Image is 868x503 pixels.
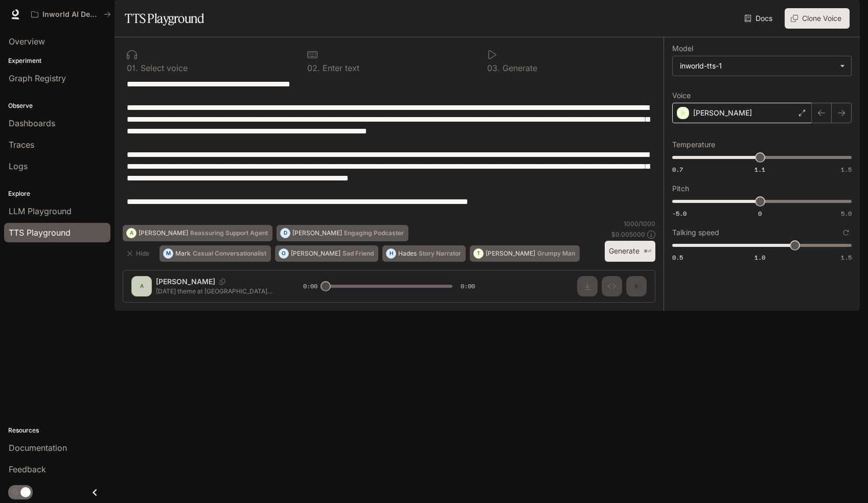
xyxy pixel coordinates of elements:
p: 0 3 . [487,64,500,72]
p: 0 1 . [127,64,138,72]
span: 1.5 [841,165,852,174]
span: 1.1 [755,165,765,174]
span: 0.5 [672,253,683,262]
p: Mark [175,250,191,257]
p: Model [672,45,693,52]
p: Hades [398,250,417,257]
p: Inworld AI Demos [42,10,100,19]
button: D[PERSON_NAME]Engaging Podcaster [277,225,408,241]
p: [PERSON_NAME] [139,230,188,236]
p: ⌘⏎ [644,248,651,255]
p: [PERSON_NAME] [693,108,752,118]
div: T [474,245,483,262]
div: H [386,245,396,262]
button: Clone Voice [785,8,850,29]
div: O [279,245,288,262]
p: Talking speed [672,229,719,236]
p: [PERSON_NAME] [291,250,340,257]
div: M [164,245,173,262]
button: T[PERSON_NAME]Grumpy Man [470,245,580,262]
p: Casual Conversationalist [193,250,266,257]
a: Docs [742,8,776,29]
div: inworld-tts-1 [680,61,835,71]
button: All workspaces [27,4,116,25]
p: Story Narrator [419,250,461,257]
p: Reassuring Support Agent [190,230,268,236]
p: Select voice [138,64,188,72]
button: A[PERSON_NAME]Reassuring Support Agent [123,225,272,241]
p: Sad Friend [342,250,374,257]
div: D [281,225,290,241]
p: Generate [500,64,537,72]
h1: TTS Playground [125,8,204,29]
span: 1.0 [755,253,765,262]
div: inworld-tts-1 [673,56,851,76]
button: Generate⌘⏎ [605,241,655,262]
button: HHadesStory Narrator [382,245,466,262]
p: Voice [672,92,691,99]
p: Grumpy Man [537,250,575,257]
button: MMarkCasual Conversationalist [159,245,271,262]
button: Hide [123,245,155,262]
p: [PERSON_NAME] [486,250,535,257]
span: -5.0 [672,209,687,218]
p: [PERSON_NAME] [292,230,342,236]
p: Engaging Podcaster [344,230,404,236]
span: 0.7 [672,165,683,174]
button: O[PERSON_NAME]Sad Friend [275,245,378,262]
p: Pitch [672,185,689,192]
p: 0 2 . [307,64,320,72]
span: 1.5 [841,253,852,262]
span: 0 [758,209,762,218]
p: Enter text [320,64,359,72]
span: 5.0 [841,209,852,218]
p: Temperature [672,141,715,148]
div: A [127,225,136,241]
button: Reset to default [840,227,852,238]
